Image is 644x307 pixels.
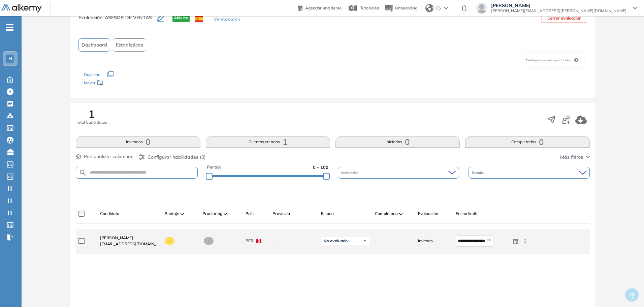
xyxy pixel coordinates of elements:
[256,239,261,243] img: PER
[272,211,290,217] span: Provincia
[436,5,441,11] span: ES
[610,275,644,307] div: Widget de chat
[246,211,254,217] span: País
[202,211,222,217] span: Proctoring
[204,237,214,245] span: -
[76,153,133,160] button: Personalizar columnas
[399,213,402,215] img: [missing "en.ARROW_ALT" translation]
[375,238,377,244] span: -
[341,170,360,175] span: Incidencias
[148,154,206,161] span: Configurar habilidades (0)
[384,1,417,16] button: Onboarding
[1,4,42,13] img: Logo
[425,4,433,12] img: world
[82,41,107,49] span: Dashboard
[338,167,459,179] div: Incidencias
[84,72,99,77] span: Duplicar
[395,5,417,10] span: Onboarding
[469,167,590,179] div: Estado
[84,77,151,90] div: Mover
[172,13,190,22] span: Abierta
[206,136,330,148] button: Cuentas creadas1
[418,238,433,244] span: Invitado
[246,238,253,244] span: PER
[100,241,159,247] span: [EMAIL_ADDRESS][DOMAIN_NAME]
[610,275,644,307] iframe: Chat Widget
[8,56,12,61] span: H
[560,154,583,161] span: Más filtros
[6,27,13,28] i: -
[79,168,87,177] img: SEARCH_ALT
[76,136,200,148] button: Invitados0
[456,211,479,217] span: Fecha límite
[224,213,227,215] img: [missing "en.ARROW_ALT" translation]
[360,5,379,10] span: Tutoriales
[335,136,460,148] button: Iniciadas0
[324,238,348,244] span: No evaluado
[305,5,342,10] span: Agendar una demo
[272,238,316,244] span: -
[78,38,110,52] button: Dashboard
[113,38,146,52] button: Estadísticas
[165,237,174,245] span: -
[181,213,184,215] img: [missing "en.ARROW_ALT" translation]
[526,58,571,63] span: Configuraciones opcionales
[116,41,143,49] span: Estadísticas
[472,170,484,175] span: Estado
[491,8,626,13] span: [PERSON_NAME][EMAIL_ADDRESS][PERSON_NAME][DOMAIN_NAME]
[363,239,367,243] img: Ícono de flecha
[102,14,152,21] span: : ASESOR DE VENTAS
[418,211,438,217] span: Evaluación
[444,7,448,9] img: arrow
[139,154,206,161] button: Configurar habilidades (0)
[375,211,398,217] span: Completado
[100,235,159,241] a: [PERSON_NAME]
[84,153,133,160] span: Personalizar columnas
[298,3,342,11] a: Agendar una demo
[165,211,179,217] span: Puntaje
[88,109,95,119] span: 1
[491,3,626,8] span: [PERSON_NAME]
[523,52,584,68] div: Configuraciones opcionales
[560,154,590,161] button: Más filtros
[321,211,334,217] span: Estado
[195,16,203,22] img: ESP
[465,136,589,148] button: Completadas0
[214,16,239,23] button: Ver evaluación
[542,13,587,23] button: Cerrar evaluación
[313,164,328,171] span: 0 - 100
[207,164,222,171] span: Puntaje
[78,13,157,28] h3: Evaluación
[76,119,107,125] span: Total Candidatos
[100,235,133,240] span: [PERSON_NAME]
[100,211,119,217] span: Candidato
